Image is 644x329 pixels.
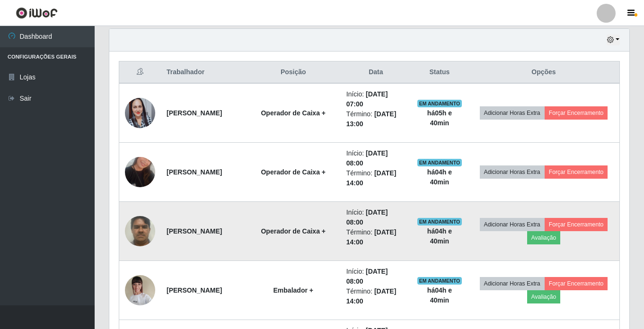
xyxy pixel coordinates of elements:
img: 1689874098010.jpeg [125,86,155,140]
strong: há 04 h e 40 min [427,227,452,245]
th: Data [341,61,411,84]
strong: Operador de Caixa + [261,227,326,235]
li: Início: [346,148,406,168]
li: Início: [346,89,406,109]
img: 1740702272051.jpeg [125,270,155,310]
time: [DATE] 08:00 [346,268,388,285]
li: Término: [346,109,406,129]
button: Forçar Encerramento [545,165,608,179]
strong: há 04 h e 40 min [427,286,452,304]
time: [DATE] 08:00 [346,149,388,167]
button: Forçar Encerramento [545,106,608,120]
strong: [PERSON_NAME] [167,227,222,235]
img: 1730602646133.jpeg [125,145,155,199]
button: Adicionar Horas Extra [480,106,545,120]
time: [DATE] 07:00 [346,90,388,108]
th: Posição [246,61,341,84]
strong: [PERSON_NAME] [167,286,222,294]
strong: [PERSON_NAME] [167,109,222,117]
strong: [PERSON_NAME] [167,168,222,176]
strong: há 05 h e 40 min [427,109,452,127]
strong: há 04 h e 40 min [427,168,452,186]
button: Adicionar Horas Extra [480,165,545,179]
button: Forçar Encerramento [545,218,608,231]
span: EM ANDAMENTO [417,159,462,166]
span: EM ANDAMENTO [417,277,462,285]
strong: Operador de Caixa + [261,109,326,117]
img: 1752587880902.jpeg [125,211,155,251]
img: CoreUI Logo [16,7,58,19]
th: Status [411,61,468,84]
li: Término: [346,227,406,247]
button: Adicionar Horas Extra [480,218,545,231]
li: Início: [346,267,406,286]
span: EM ANDAMENTO [417,100,462,107]
button: Avaliação [527,231,561,244]
th: Trabalhador [161,61,246,84]
button: Forçar Encerramento [545,277,608,290]
span: EM ANDAMENTO [417,218,462,225]
time: [DATE] 08:00 [346,208,388,226]
li: Término: [346,168,406,188]
strong: Operador de Caixa + [261,168,326,176]
button: Adicionar Horas Extra [480,277,545,290]
th: Opções [468,61,620,84]
button: Avaliação [527,290,561,303]
li: Término: [346,286,406,306]
strong: Embalador + [273,286,313,294]
li: Início: [346,208,406,227]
